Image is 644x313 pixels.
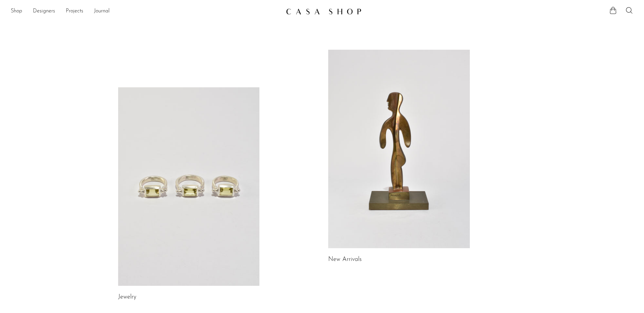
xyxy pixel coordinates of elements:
nav: Desktop navigation [11,6,281,17]
a: Designers [33,7,55,16]
a: Journal [94,7,110,16]
ul: NEW HEADER MENU [11,6,281,17]
a: New Arrivals [328,257,362,263]
a: Projects [66,7,83,16]
a: Shop [11,7,22,16]
a: Jewelry [118,294,136,300]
